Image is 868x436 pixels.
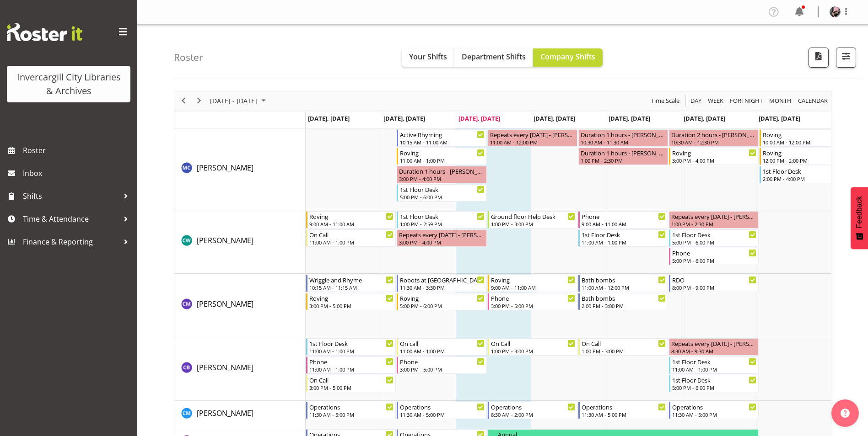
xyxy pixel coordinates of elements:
[207,91,271,111] div: Sep 29 - Oct 05, 2025
[672,375,756,384] div: 1st Floor Desk
[582,339,666,348] div: On Call
[193,95,205,106] button: Next
[174,210,306,274] td: Catherine Wilson resource
[578,211,668,229] div: Catherine Wilson"s event - Phone Begin From Thursday, October 2, 2025 at 9:00:00 AM GMT+13:00 End...
[400,130,484,139] div: Active Rhyming
[400,212,484,221] div: 1st Floor Desk
[178,95,190,106] button: Previous
[309,293,394,303] div: Roving
[582,284,666,291] div: 11:00 AM - 12:00 PM
[582,212,666,221] div: Phone
[684,114,725,122] span: [DATE], [DATE]
[582,411,666,418] div: 11:30 AM - 5:00 PM
[763,166,847,175] div: 1st Floor Desk
[309,302,394,309] div: 3:00 PM - 5:00 PM
[399,166,484,175] div: Duration 1 hours - [PERSON_NAME]
[400,411,484,418] div: 11:30 AM - 5:00 PM
[491,212,575,221] div: Ground floor Help Desk
[400,339,484,348] div: On call
[706,95,725,106] button: Timeline Week
[491,347,575,355] div: 1:00 PM - 3:00 PM
[578,148,668,165] div: Aurora Catu"s event - Duration 1 hours - Aurora Catu Begin From Thursday, October 2, 2025 at 1:00...
[197,362,253,373] a: [PERSON_NAME]
[672,284,756,291] div: 8:00 PM - 9:00 PM
[578,402,668,419] div: Cindy Mulrooney"s event - Operations Begin From Thursday, October 2, 2025 at 11:30:00 AM GMT+13:0...
[409,52,447,62] span: Your Shifts
[490,138,575,146] div: 11:00 AM - 12:00 PM
[488,211,577,229] div: Catherine Wilson"s event - Ground floor Help Desk Begin From Wednesday, October 1, 2025 at 1:00:0...
[671,130,756,139] div: Duration 2 hours - [PERSON_NAME]
[490,130,575,139] div: Repeats every [DATE] - [PERSON_NAME]
[672,239,756,246] div: 5:00 PM - 6:00 PM
[672,275,756,284] div: RDO
[763,175,847,182] div: 2:00 PM - 4:00 PM
[582,347,666,355] div: 1:00 PM - 3:00 PM
[581,157,666,164] div: 1:00 PM - 2:30 PM
[578,229,668,247] div: Catherine Wilson"s event - 1st Floor Desk Begin From Thursday, October 2, 2025 at 11:00:00 AM GMT...
[309,411,394,418] div: 11:30 AM - 5:00 PM
[672,357,756,366] div: 1st Floor Desk
[809,48,829,68] button: Download a PDF of the roster according to the set date range.
[672,411,756,418] div: 11:30 AM - 5:00 PM
[672,402,756,411] div: Operations
[491,411,575,418] div: 8:30 AM - 2:00 PM
[669,248,759,265] div: Catherine Wilson"s event - Phone Begin From Friday, October 3, 2025 at 5:00:00 PM GMT+13:00 Ends ...
[672,248,756,257] div: Phone
[23,144,133,157] span: Roster
[669,356,759,374] div: Chris Broad"s event - 1st Floor Desk Begin From Friday, October 3, 2025 at 11:00:00 AM GMT+13:00 ...
[669,375,759,392] div: Chris Broad"s event - 1st Floor Desk Begin From Friday, October 3, 2025 at 5:00:00 PM GMT+13:00 E...
[491,339,575,348] div: On Call
[400,157,484,164] div: 11:00 AM - 1:00 PM
[397,211,486,229] div: Catherine Wilson"s event - 1st Floor Desk Begin From Tuesday, September 30, 2025 at 1:00:00 PM GM...
[488,293,577,310] div: Chamique Mamolo"s event - Phone Begin From Wednesday, October 1, 2025 at 3:00:00 PM GMT+13:00 End...
[197,408,253,418] span: [PERSON_NAME]
[534,114,575,122] span: [DATE], [DATE]
[672,366,756,373] div: 11:00 AM - 1:00 PM
[760,129,849,147] div: Aurora Catu"s event - Roving Begin From Saturday, October 4, 2025 at 10:00:00 AM GMT+13:00 Ends A...
[650,95,681,106] button: Time Scale
[672,230,756,239] div: 1st Floor Desk
[174,274,306,337] td: Chamique Mamolo resource
[400,275,484,284] div: Robots at [GEOGRAPHIC_DATA]
[578,129,668,147] div: Aurora Catu"s event - Duration 1 hours - Aurora Catu Begin From Thursday, October 2, 2025 at 10:3...
[400,148,484,157] div: Roving
[768,95,793,106] button: Timeline Month
[399,175,484,182] div: 3:00 PM - 4:00 PM
[669,211,759,229] div: Catherine Wilson"s event - Repeats every friday - Catherine Wilson Begin From Friday, October 3, ...
[397,166,486,183] div: Aurora Catu"s event - Duration 1 hours - Aurora Catu Begin From Tuesday, September 30, 2025 at 3:...
[672,257,756,264] div: 5:00 PM - 6:00 PM
[306,402,396,419] div: Cindy Mulrooney"s event - Operations Begin From Monday, September 29, 2025 at 11:30:00 AM GMT+13:...
[174,401,306,428] td: Cindy Mulrooney resource
[581,148,666,157] div: Duration 1 hours - [PERSON_NAME]
[399,230,484,239] div: Repeats every [DATE] - [PERSON_NAME]
[397,129,486,147] div: Aurora Catu"s event - Active Rhyming Begin From Tuesday, September 30, 2025 at 10:15:00 AM GMT+13...
[689,95,703,106] button: Timeline Day
[400,293,484,303] div: Roving
[582,230,666,239] div: 1st Floor Desk
[397,275,486,292] div: Chamique Mamolo"s event - Robots at St Patricks Begin From Tuesday, September 30, 2025 at 11:30:0...
[763,130,847,139] div: Roving
[397,402,486,419] div: Cindy Mulrooney"s event - Operations Begin From Tuesday, September 30, 2025 at 11:30:00 AM GMT+13...
[197,299,253,309] span: [PERSON_NAME]
[176,91,191,111] div: previous period
[491,293,575,303] div: Phone
[197,162,253,173] a: [PERSON_NAME]
[650,95,680,106] span: Time Scale
[582,302,666,309] div: 2:00 PM - 3:00 PM
[797,95,830,106] button: Month
[729,95,764,106] span: Fortnight
[397,229,486,247] div: Catherine Wilson"s event - Repeats every tuesday - Catherine Wilson Begin From Tuesday, September...
[309,347,394,355] div: 11:00 AM - 1:00 PM
[306,356,396,374] div: Chris Broad"s event - Phone Begin From Monday, September 29, 2025 at 11:00:00 AM GMT+13:00 Ends A...
[309,402,394,411] div: Operations
[399,239,484,246] div: 3:00 PM - 4:00 PM
[23,235,119,249] span: Finance & Reporting
[306,229,396,247] div: Catherine Wilson"s event - On Call Begin From Monday, September 29, 2025 at 11:00:00 AM GMT+13:00...
[383,114,425,122] span: [DATE], [DATE]
[400,357,484,366] div: Phone
[669,229,759,247] div: Catherine Wilson"s event - 1st Floor Desk Begin From Friday, October 3, 2025 at 5:00:00 PM GMT+13...
[830,6,841,17] img: keyu-chenf658e1896ed4c5c14a0b283e0d53a179.png
[309,375,394,384] div: On Call
[582,275,666,284] div: Bath bombs
[306,275,396,292] div: Chamique Mamolo"s event - Wriggle and Rhyme Begin From Monday, September 29, 2025 at 10:15:00 AM ...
